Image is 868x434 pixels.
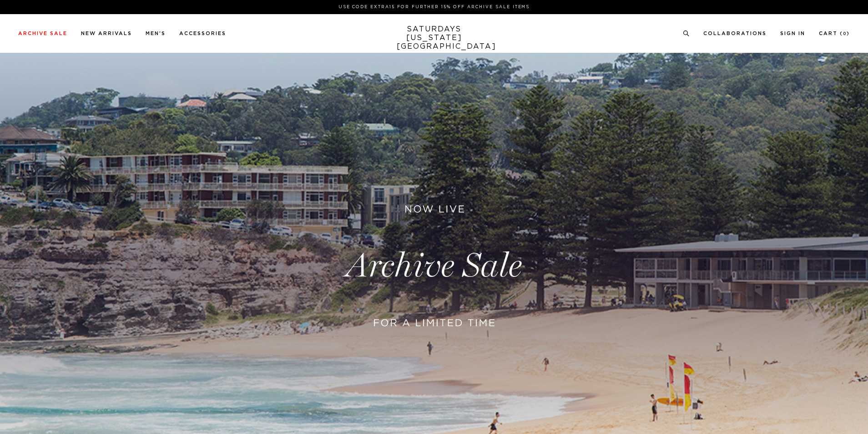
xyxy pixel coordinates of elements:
[18,31,67,36] a: Archive Sale
[703,31,767,36] a: Collaborations
[843,32,847,36] small: 0
[22,4,846,10] p: Use Code EXTRA15 for Further 15% Off Archive Sale Items
[81,31,132,36] a: New Arrivals
[146,31,166,36] a: Men's
[397,25,472,51] a: SATURDAYS[US_STATE][GEOGRAPHIC_DATA]
[819,31,850,36] a: Cart (0)
[780,31,805,36] a: Sign In
[179,31,226,36] a: Accessories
